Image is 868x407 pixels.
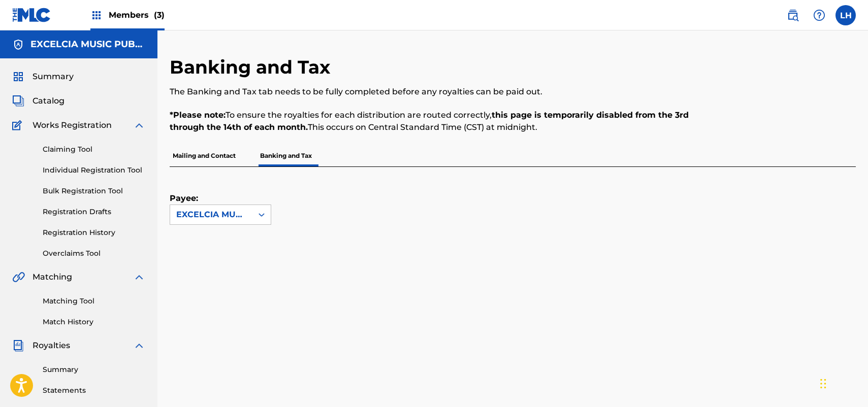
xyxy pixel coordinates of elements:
span: Summary [33,71,74,83]
a: Overclaims Tool [43,248,145,259]
a: Registration History [43,227,145,238]
img: Accounts [12,39,24,51]
div: EXCELCIA MUSIC PUBLISHING [176,209,246,221]
label: Payee: [170,192,220,205]
img: Summary [12,71,24,83]
img: Matching [12,271,25,283]
span: Matching [33,271,72,283]
span: Catalog [33,95,65,107]
a: Bulk Registration Tool [43,186,145,196]
span: Works Registration [33,119,112,131]
img: Royalties [12,340,24,352]
a: Individual Registration Tool [43,165,145,176]
strong: *Please note: [170,110,226,120]
span: Members [109,9,165,21]
a: Matching Tool [43,296,145,307]
img: Top Rightsholders [90,9,103,21]
a: Registration Drafts [43,207,145,217]
p: Mailing and Contact [170,145,239,166]
span: Royalties [33,340,70,352]
iframe: Resource Center [840,260,868,342]
p: To ensure the royalties for each distribution are routed correctly, This occurs on Central Standa... [170,109,698,133]
p: Banking and Tax [257,145,315,166]
a: Claiming Tool [43,144,145,155]
a: CatalogCatalog [12,95,65,107]
div: User Menu [835,5,856,25]
div: Drag [820,368,826,399]
iframe: Chat Widget [817,358,868,407]
a: Summary [43,364,145,375]
p: The Banking and Tax tab needs to be fully completed before any royalties can be paid out. [170,86,698,98]
img: expand [133,340,145,352]
img: expand [133,271,145,283]
img: expand [133,119,145,131]
h2: Banking and Tax [170,56,335,79]
a: Public Search [783,5,803,25]
a: Statements [43,385,145,396]
img: Works Registration [12,119,25,131]
h5: EXCELCIA MUSIC PUBLISHING [30,39,145,50]
img: help [813,9,825,21]
div: Help [809,5,829,25]
a: Match History [43,317,145,327]
img: Catalog [12,95,24,107]
img: search [787,9,799,21]
a: SummarySummary [12,71,74,83]
span: (3) [154,10,165,20]
img: MLC Logo [12,8,51,22]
